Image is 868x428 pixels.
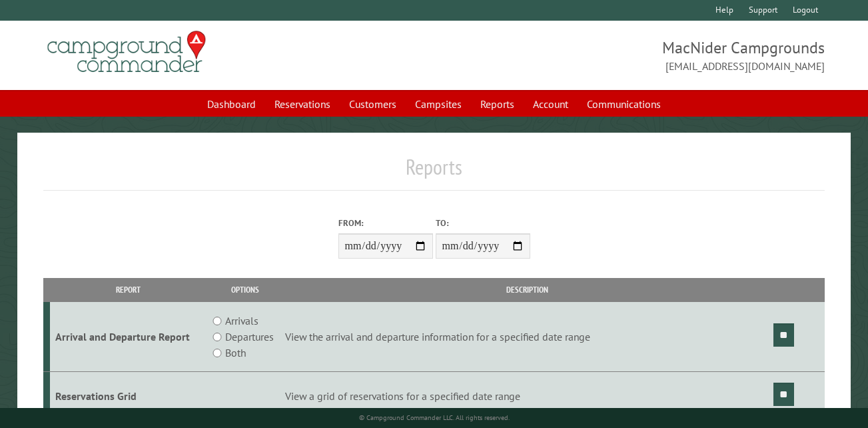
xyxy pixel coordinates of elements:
span: MacNider Campgrounds [EMAIL_ADDRESS][DOMAIN_NAME] [434,37,825,74]
a: Account [525,91,576,117]
a: Dashboard [199,91,264,117]
a: Campsites [407,91,470,117]
label: Departures [225,329,274,345]
a: Customers [341,91,404,117]
a: Reports [472,91,522,117]
label: Arrivals [225,313,258,329]
td: View a grid of reservations for a specified date range [283,372,771,421]
a: Reservations [266,91,338,117]
label: Both [225,345,246,361]
h1: Reports [43,154,825,191]
a: Communications [579,91,669,117]
td: View the arrival and departure information for a specified date range [283,302,771,372]
small: © Campground Commander LLC. All rights reserved. [359,413,510,422]
td: Arrival and Departure Report [50,302,207,372]
th: Report [50,278,207,301]
label: To: [436,217,530,229]
th: Description [283,278,771,301]
th: Options [207,278,283,301]
label: From: [338,217,433,229]
td: Reservations Grid [50,372,207,421]
img: Campground Commander [43,26,210,78]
